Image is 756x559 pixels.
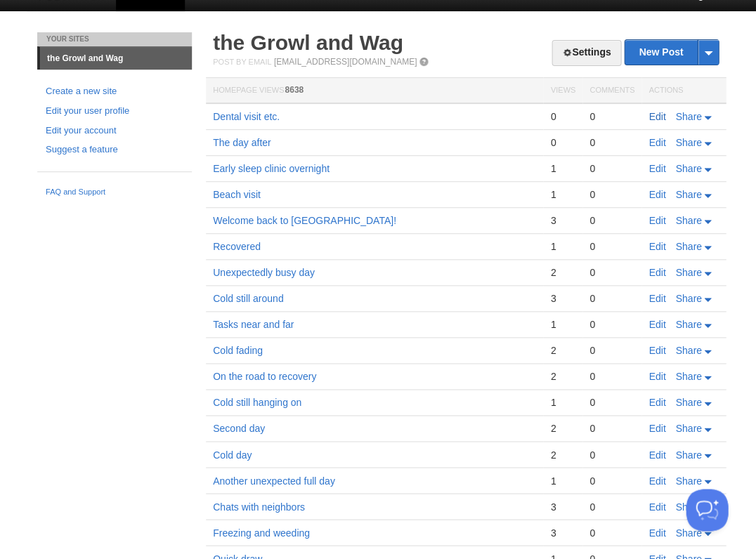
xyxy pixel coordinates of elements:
[649,449,665,460] a: Edit
[285,85,304,95] span: 8638
[550,370,575,383] div: 2
[550,448,575,461] div: 2
[649,267,665,278] a: Edit
[675,501,701,512] span: Share
[550,500,575,513] div: 3
[649,527,665,538] a: Edit
[675,475,701,486] span: Share
[649,345,665,356] a: Edit
[649,137,665,148] a: Edit
[213,215,396,226] a: Welcome back to [GEOGRAPHIC_DATA]!
[649,371,665,382] a: Edit
[589,110,634,123] div: 0
[641,78,726,104] th: Actions
[675,527,701,538] span: Share
[589,266,634,279] div: 0
[37,32,192,46] li: Your Sites
[550,422,575,435] div: 2
[206,78,543,104] th: Homepage Views
[589,344,634,357] div: 0
[675,215,701,226] span: Share
[213,189,261,200] a: Beach visit
[649,397,665,408] a: Edit
[213,371,316,382] a: On the road to recovery
[46,124,183,138] a: Edit your account
[649,241,665,252] a: Edit
[550,396,575,409] div: 1
[675,449,701,460] span: Share
[675,423,701,434] span: Share
[40,47,192,70] a: the Growl and Wag
[46,84,183,99] a: Create a new site
[46,186,183,199] a: FAQ and Support
[550,344,575,357] div: 2
[274,57,417,67] a: [EMAIL_ADDRESS][DOMAIN_NAME]
[589,526,634,539] div: 0
[213,527,310,538] a: Freezing and weeding
[589,318,634,331] div: 0
[550,318,575,331] div: 1
[649,111,665,122] a: Edit
[213,267,315,278] a: Unexpectedly busy day
[543,78,582,104] th: Views
[213,163,330,174] a: Early sleep clinic overnight
[589,422,634,435] div: 0
[675,345,701,356] span: Share
[46,143,183,157] a: Suggest a feature
[589,136,634,149] div: 0
[589,474,634,487] div: 0
[550,188,575,201] div: 1
[213,58,271,66] span: Post by Email
[213,293,283,304] a: Cold still around
[550,474,575,487] div: 1
[582,78,641,104] th: Comments
[46,104,183,119] a: Edit your user profile
[213,475,335,486] a: Another unexpected full day
[589,214,634,227] div: 0
[213,319,294,330] a: Tasks near and far
[649,163,665,174] a: Edit
[213,111,280,122] a: Dental visit etc.
[589,240,634,253] div: 0
[675,319,701,330] span: Share
[589,292,634,305] div: 0
[675,371,701,382] span: Share
[589,188,634,201] div: 0
[550,266,575,279] div: 2
[675,241,701,252] span: Share
[550,214,575,227] div: 3
[625,40,718,65] a: New Post
[552,40,621,66] a: Settings
[649,189,665,200] a: Edit
[686,489,728,531] iframe: Help Scout Beacon - Open
[213,397,301,408] a: Cold still hanging on
[675,397,701,408] span: Share
[675,189,701,200] span: Share
[649,501,665,512] a: Edit
[589,370,634,383] div: 0
[589,448,634,461] div: 0
[550,240,575,253] div: 1
[589,396,634,409] div: 0
[213,423,265,434] a: Second day
[649,215,665,226] a: Edit
[213,501,305,512] a: Chats with neighbors
[550,136,575,149] div: 0
[213,241,261,252] a: Recovered
[213,345,263,356] a: Cold fading
[649,293,665,304] a: Edit
[550,110,575,123] div: 0
[675,111,701,122] span: Share
[675,267,701,278] span: Share
[675,163,701,174] span: Share
[213,31,403,54] a: the Growl and Wag
[675,293,701,304] span: Share
[550,526,575,539] div: 3
[675,137,701,148] span: Share
[649,475,665,486] a: Edit
[649,423,665,434] a: Edit
[589,500,634,513] div: 0
[550,162,575,175] div: 1
[213,137,271,148] a: The day after
[213,449,252,460] a: Cold day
